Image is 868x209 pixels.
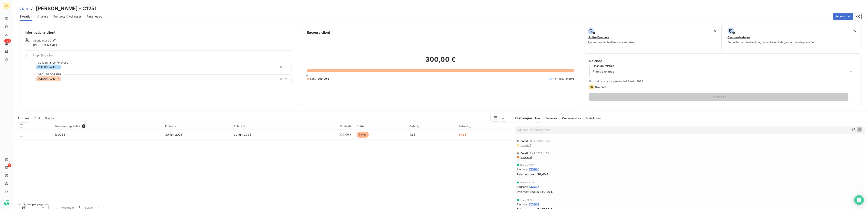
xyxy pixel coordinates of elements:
[553,77,564,81] span: Non-échu
[61,65,64,69] input: Ajouter une valeur
[310,77,316,81] span: Échu
[520,199,533,201] span: 5 juin 2024
[854,195,864,205] div: Open Intercom Messenger
[593,69,614,74] span: Plan de relance
[165,133,182,136] span: 30 juin 2025
[8,163,11,167] span: 7
[33,43,57,47] span: [PERSON_NAME]
[724,25,861,51] button: Gestion du risqueSurveiller ce client en intégrant votre outil de gestion des risques client.
[584,25,722,51] button: Limite d’encoursAjouter une limite d’encours autorisé
[303,133,352,137] span: 300,00 €
[45,117,54,120] span: Graphe
[318,77,329,81] span: 300,00 €
[520,164,534,166] span: 11 mars 2025
[517,190,536,194] span: Paiement reçu
[55,133,65,136] span: 139238
[409,133,415,136] span: 42 j
[728,41,817,44] span: Surveiller ce client en intégrant votre outil de gestion des risques client.
[529,202,539,206] span: 123001
[517,167,528,171] span: Facture :
[459,124,509,128] div: Retard
[20,14,32,19] span: Situation
[588,41,634,44] span: Ajouter une limite d’encours autorisé
[38,78,56,80] span: [PERSON_NAME]
[36,5,96,12] h3: [PERSON_NAME] - C1251
[307,55,574,68] h2: 300,00 €
[234,124,298,128] div: Échue le
[3,200,10,207] img: Logo LeanPay
[18,117,29,120] span: En cours
[537,190,553,194] span: 5 540,00 €
[61,77,64,81] input: Ajouter une valeur
[165,124,229,128] div: Émise le
[586,117,602,120] span: Portail client
[53,14,82,19] span: Contacts & Adresses
[521,152,528,155] span: Email
[546,117,557,120] span: Relances
[459,133,466,136] span: +42 j
[3,40,10,46] a: +99
[537,172,548,176] span: 30,40 €
[520,156,532,159] span: Niveau 4
[409,124,454,128] div: Délai
[566,77,574,81] span: 0,00 €
[82,124,85,128] span: 1
[517,202,528,206] span: Facture :
[234,133,251,136] span: 30 juin 2025
[521,139,528,143] span: Email
[562,117,581,120] span: Commentaires
[535,117,541,120] span: Tout
[517,172,536,176] span: Paiement reçu
[357,132,369,138] span: échue
[303,124,352,128] div: Solde dû
[33,39,51,42] span: Gestionnaires
[728,36,750,39] span: Gestion du risque
[34,117,40,120] span: Tout
[357,124,405,128] div: Statut
[55,124,160,128] div: Pièces comptables
[589,58,856,63] h6: Relance
[588,36,609,39] span: Limite d’encours
[307,30,330,35] h6: Encours client
[530,152,549,154] span: 7 juil. 2025, 11:50
[589,80,856,83] span: Prochaine relance prévue le
[33,54,292,59] span: Propriétés Client
[517,185,528,189] span: Facture :
[520,143,531,147] span: Niveau 1
[38,66,56,68] span: [PERSON_NAME]
[4,39,11,43] span: +99
[25,30,292,35] h6: Informations client
[86,14,102,19] span: Paramètres
[833,13,853,20] button: Actions
[529,185,539,189] span: 133685
[520,181,534,184] span: 11 mars 2025
[20,7,29,11] a: Clients
[512,116,532,121] h6: Historique
[529,167,539,171] span: 133685
[306,74,308,77] span: 0
[37,14,48,19] span: Analyse
[595,85,606,89] span: Niveau 1
[589,93,848,101] button: Relancer
[530,140,550,142] span: 14 juil. 2025, 11:45
[626,80,643,83] span: 29 août 2025
[3,2,10,9] div: CA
